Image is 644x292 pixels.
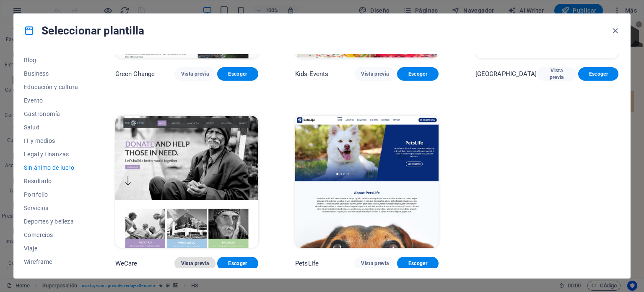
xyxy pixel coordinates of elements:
[24,231,78,238] span: Comercios
[174,257,216,270] button: Vista previa
[24,151,78,158] span: Legal y finanzas
[115,259,138,268] p: WeCare
[475,70,537,78] p: [GEOGRAPHIC_DATA]
[224,260,252,267] span: Escoger
[24,164,78,171] span: Sin ánimo de lucro
[585,71,612,77] span: Escoger
[24,147,78,161] button: Legal y finanzas
[24,191,78,198] span: Portfolio
[224,71,252,77] span: Escoger
[404,71,431,77] span: Escoger
[217,67,258,81] button: Escoger
[24,70,78,77] span: Business
[543,67,570,81] span: Vista previa
[24,205,78,211] span: Servicios
[397,257,438,270] button: Escoger
[397,67,438,81] button: Escoger
[115,70,155,78] p: Green Change
[24,67,78,80] button: Business
[24,110,78,117] span: Gastronomía
[24,188,78,201] button: Portfolio
[24,97,78,104] span: Evento
[24,245,78,252] span: Viaje
[24,53,78,67] button: Blog
[24,57,78,63] span: Blog
[24,218,78,225] span: Deportes y belleza
[24,121,78,134] button: Salud
[354,67,395,81] button: Vista previa
[578,67,618,81] button: Escoger
[404,260,431,267] span: Escoger
[24,24,144,37] h4: Seleccionar plantilla
[181,260,209,267] span: Vista previa
[24,242,78,255] button: Viaje
[295,259,319,268] p: PetsLife
[24,228,78,242] button: Comercios
[24,258,78,265] span: Wireframe
[24,161,78,174] button: Sin ánimo de lucro
[24,94,78,107] button: Evento
[24,137,78,144] span: IT y medios
[24,215,78,228] button: Deportes y belleza
[24,84,78,90] span: Educación y cultura
[295,70,329,78] p: Kids-Events
[24,134,78,147] button: IT y medios
[354,257,395,270] button: Vista previa
[115,116,258,248] img: WeCare
[295,116,438,248] img: PetsLife
[24,174,78,188] button: Resultado
[361,71,389,77] span: Vista previa
[24,124,78,131] span: Salud
[24,80,78,94] button: Educación y cultura
[24,178,78,184] span: Resultado
[24,201,78,215] button: Servicios
[537,67,577,81] button: Vista previa
[24,107,78,121] button: Gastronomía
[361,260,389,267] span: Vista previa
[217,257,258,270] button: Escoger
[174,67,216,81] button: Vista previa
[181,71,209,77] span: Vista previa
[24,255,78,268] button: Wireframe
